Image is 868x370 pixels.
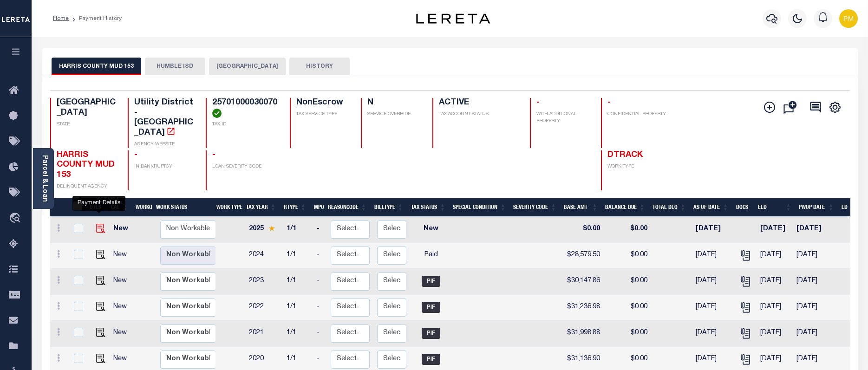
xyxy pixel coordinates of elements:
p: LOAN SEVERITY CODE [212,163,279,170]
td: $28,579.50 [563,243,604,269]
th: ELD: activate to sort column ascending [754,198,796,217]
li: Payment History [69,14,122,23]
td: New [110,321,135,347]
span: PIF [422,276,440,287]
button: HUMBLE ISD [145,58,205,75]
span: DTRACK [607,151,643,159]
td: [DATE] [793,243,835,269]
th: Balance Due: activate to sort column ascending [601,198,649,217]
th: RType: activate to sort column ascending [280,198,310,217]
h4: ACTIVE [439,98,519,108]
p: IN BANKRUPTCY [134,163,195,170]
td: 2023 [245,269,283,295]
h4: 25701000030070 [212,98,279,118]
span: - [607,98,611,107]
td: $0.00 [604,321,651,347]
td: 2025 [245,217,283,243]
td: [DATE] [757,321,792,347]
th: As of Date: activate to sort column ascending [690,198,732,217]
p: STATE [57,121,117,128]
p: TAX ACCOUNT STATUS [439,111,519,118]
td: New [110,269,135,295]
td: $0.00 [563,217,604,243]
th: PWOP Date: activate to sort column ascending [795,198,838,217]
td: $0.00 [604,217,651,243]
i: travel_explore [9,213,24,225]
td: New [110,295,135,321]
th: Special Condition: activate to sort column ascending [449,198,509,217]
td: 1/1 [283,243,313,269]
button: HISTORY [289,58,350,75]
td: - [313,321,327,347]
th: Work Type [213,198,242,217]
p: WORK TYPE [607,163,668,170]
h4: N [367,98,421,108]
p: SERVICE OVERRIDE [367,111,421,118]
th: Severity Code: activate to sort column ascending [509,198,560,217]
p: TAX SERVICE TYPE [296,111,350,118]
td: [DATE] [692,295,734,321]
button: [GEOGRAPHIC_DATA] [209,58,286,75]
button: HARRIS COUNTY MUD 153 [52,58,141,75]
td: 1/1 [283,217,313,243]
td: 1/1 [283,295,313,321]
img: svg+xml;base64,PHN2ZyB4bWxucz0iaHR0cDovL3d3dy53My5vcmcvMjAwMC9zdmciIHBvaW50ZXItZXZlbnRzPSJub25lIi... [839,9,858,28]
th: WorkQ [132,198,152,217]
td: [DATE] [692,269,734,295]
td: 1/1 [283,269,313,295]
span: - [536,98,540,107]
p: DELINQUENT AGENCY [57,183,117,190]
td: $30,147.86 [563,269,604,295]
td: [DATE] [793,295,835,321]
a: Home [53,16,69,21]
span: HARRIS COUNTY MUD 153 [57,151,115,179]
td: [DATE] [757,269,792,295]
td: [DATE] [692,321,734,347]
span: - [212,151,215,159]
th: Work Status [152,198,215,217]
span: PIF [422,328,440,339]
td: [DATE] [692,243,734,269]
th: Docs [732,198,754,217]
td: - [313,295,327,321]
h4: Utility District - [GEOGRAPHIC_DATA] [134,98,195,138]
div: Payment Details [72,196,125,211]
h4: [GEOGRAPHIC_DATA] [57,98,117,118]
th: Tax Year: activate to sort column ascending [242,198,280,217]
td: $31,236.98 [563,295,604,321]
td: [DATE] [757,243,792,269]
td: New [110,217,135,243]
td: $0.00 [604,295,651,321]
td: $0.00 [604,269,651,295]
th: MPO [310,198,324,217]
span: - [134,151,137,159]
th: ReasonCode: activate to sort column ascending [324,198,371,217]
td: [DATE] [757,295,792,321]
td: [DATE] [793,217,835,243]
span: PIF [422,302,440,313]
th: Total DLQ: activate to sort column ascending [649,198,690,217]
td: $31,998.88 [563,321,604,347]
td: 2022 [245,295,283,321]
td: - [313,243,327,269]
td: New [110,243,135,269]
p: AGENCY WEBSITE [134,141,195,148]
img: Star.svg [268,225,275,231]
td: [DATE] [793,321,835,347]
td: Paid [410,243,452,269]
p: WITH ADDITIONAL PROPERTY [536,111,590,125]
h4: NonEscrow [296,98,350,108]
td: - [313,217,327,243]
th: &nbsp;&nbsp;&nbsp;&nbsp;&nbsp;&nbsp;&nbsp;&nbsp;&nbsp;&nbsp; [50,198,67,217]
td: New [410,217,452,243]
td: - [313,269,327,295]
th: Tax Status: activate to sort column ascending [407,198,450,217]
td: [DATE] [692,217,734,243]
th: &nbsp; [67,198,86,217]
th: BillType: activate to sort column ascending [371,198,407,217]
td: 2021 [245,321,283,347]
th: LD: activate to sort column ascending [838,198,860,217]
img: logo-dark.svg [416,13,490,24]
a: Parcel & Loan [41,155,48,202]
td: 2024 [245,243,283,269]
